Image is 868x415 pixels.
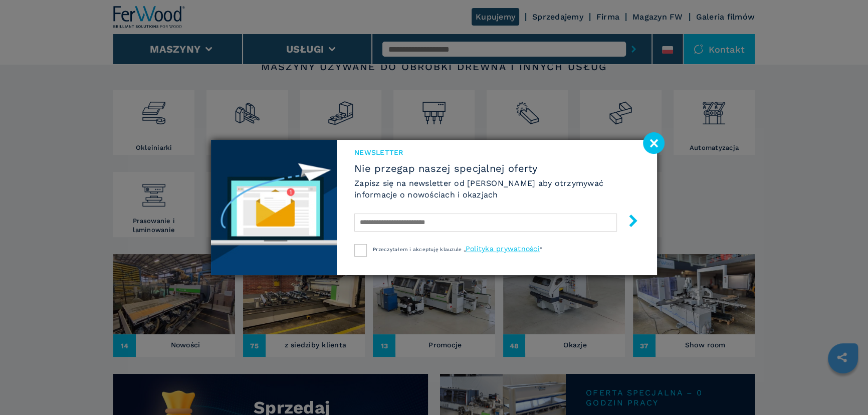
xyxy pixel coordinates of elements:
span: Przeczytałem i akceptuję klauzule „ [373,247,466,252]
img: Newsletter image [211,140,337,275]
span: Nie przegap naszej specjalnej oferty [354,162,639,174]
button: submit-button [617,211,639,234]
span: Newsletter [354,147,639,157]
a: Polityka prywatności [466,245,540,253]
h6: Zapisz się na newsletter od [PERSON_NAME] aby otrzymywać informacje o nowościach i okazjach [354,177,639,200]
span: ” [540,247,542,252]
